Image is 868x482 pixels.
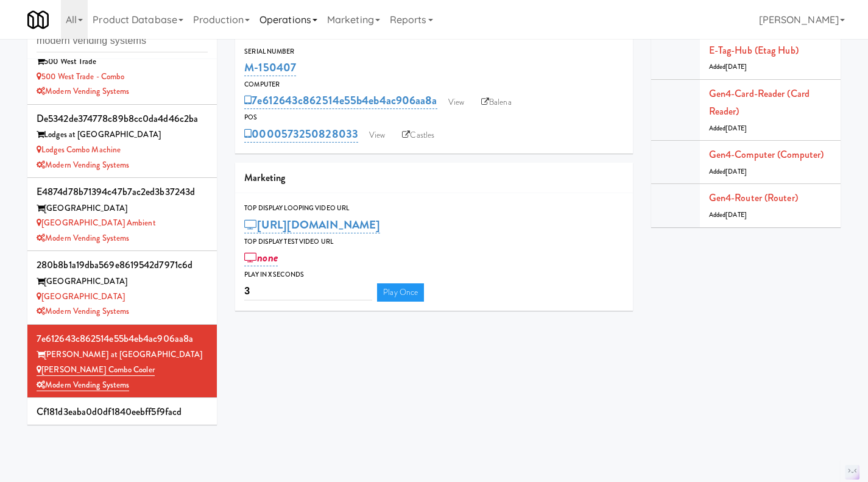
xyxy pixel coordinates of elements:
div: de5342de374778c89b8cc0da4d46c2ba [37,110,208,128]
div: 7e612643c862514e55b4eb4ac906aa8a [37,330,208,348]
a: [URL][DOMAIN_NAME] [244,216,380,233]
a: Modern Vending Systems [37,379,129,391]
a: View [442,93,470,112]
a: Play Once [377,283,424,302]
li: cf181d3eaba0d0df1840eebff5f9facdThe Vue (8th floor) The Vue - CoolerModern Vending Systems [27,398,217,471]
a: Gen4-computer (Computer) [709,147,824,161]
div: 500 West Trade [37,54,208,69]
div: [GEOGRAPHIC_DATA] [37,274,208,289]
a: E-tag-hub (Etag Hub) [709,43,799,57]
div: [PERSON_NAME] at [GEOGRAPHIC_DATA] [37,347,208,363]
div: Top Display Test Video Url [244,236,624,248]
li: 280b8b1a19dba569e8619542d7971c6d[GEOGRAPHIC_DATA] [GEOGRAPHIC_DATA]Modern Vending Systems [27,251,217,324]
div: e4874d78b71394c47b7ac2ed3b37243d [37,183,208,201]
a: View [363,126,391,144]
div: POS [244,112,624,124]
a: Castles [396,126,440,144]
a: [GEOGRAPHIC_DATA] Ambient [37,217,156,229]
img: Micromart [27,9,49,30]
li: 7e612643c862514e55b4eb4ac906aa8a[PERSON_NAME] at [GEOGRAPHIC_DATA] [PERSON_NAME] Combo CoolerMode... [27,325,217,398]
span: Added [709,62,747,71]
div: Top Display Looping Video Url [244,202,624,214]
a: Modern Vending Systems [37,159,129,171]
a: Modern Vending Systems [37,85,129,97]
span: [DATE] [725,124,747,133]
li: e4874d78b71394c47b7ac2ed3b37243d[GEOGRAPHIC_DATA] [GEOGRAPHIC_DATA] AmbientModern Vending Systems [27,178,217,251]
a: [PERSON_NAME] Combo Cooler [37,364,155,376]
div: The Vue (8th floor) [37,421,208,436]
a: Modern Vending Systems [37,232,129,244]
div: 280b8b1a19dba569e8619542d7971c6d [37,256,208,274]
div: Serial Number [244,46,624,58]
div: [GEOGRAPHIC_DATA] [37,201,208,216]
li: 19810a7d8d1475a43a621d31cabb5efa500 West Trade 500 West Trade - ComboModern Vending Systems [27,32,217,105]
a: Modern Vending Systems [37,305,129,317]
a: Gen4-router (Router) [709,191,798,205]
span: Added [709,124,747,133]
a: [GEOGRAPHIC_DATA] [37,291,125,302]
input: Search cabinets [37,30,208,52]
a: M-150407 [244,59,296,76]
a: 7e612643c862514e55b4eb4ac906aa8a [244,92,437,109]
a: Lodges Combo Machine [37,144,121,155]
a: 500 West Trade - Combo [37,71,124,82]
a: Gen4-card-reader (Card Reader) [709,87,810,119]
span: [DATE] [725,62,747,71]
span: [DATE] [725,210,747,219]
span: Added [709,167,747,176]
div: Lodges at [GEOGRAPHIC_DATA] [37,127,208,143]
div: cf181d3eaba0d0df1840eebff5f9facd [37,403,208,421]
span: Added [709,210,747,219]
li: de5342de374778c89b8cc0da4d46c2baLodges at [GEOGRAPHIC_DATA] Lodges Combo MachineModern Vending Sy... [27,105,217,178]
a: Balena [475,93,518,112]
a: none [244,249,278,266]
div: Computer [244,79,624,91]
a: 0000573250828033 [244,126,358,143]
div: Play in X seconds [244,269,624,281]
span: Marketing [244,171,285,185]
span: [DATE] [725,167,747,176]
